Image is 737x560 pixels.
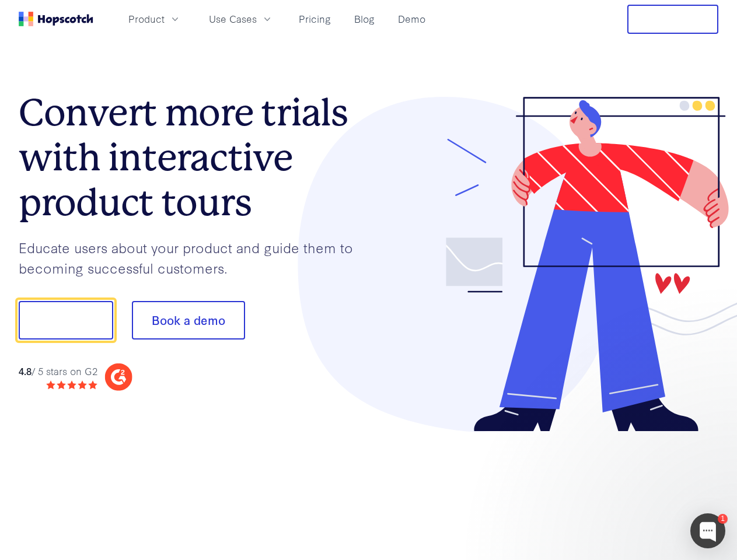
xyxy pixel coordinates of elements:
a: Pricing [294,9,336,29]
p: Educate users about your product and guide them to becoming successful customers. [19,237,369,278]
a: Blog [350,9,379,29]
button: Use Cases [202,9,280,29]
div: / 5 stars on G2 [19,364,97,379]
strong: 4.8 [19,364,32,377]
span: Product [128,12,165,26]
button: Product [121,9,188,29]
button: Book a demo [132,301,245,339]
div: 1 [718,514,728,524]
button: Free Trial [627,5,718,34]
a: Home [19,12,93,26]
h1: Convert more trials with interactive product tours [19,90,369,225]
button: Show me! [19,301,113,339]
span: Use Cases [209,12,257,26]
a: Demo [393,9,430,29]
